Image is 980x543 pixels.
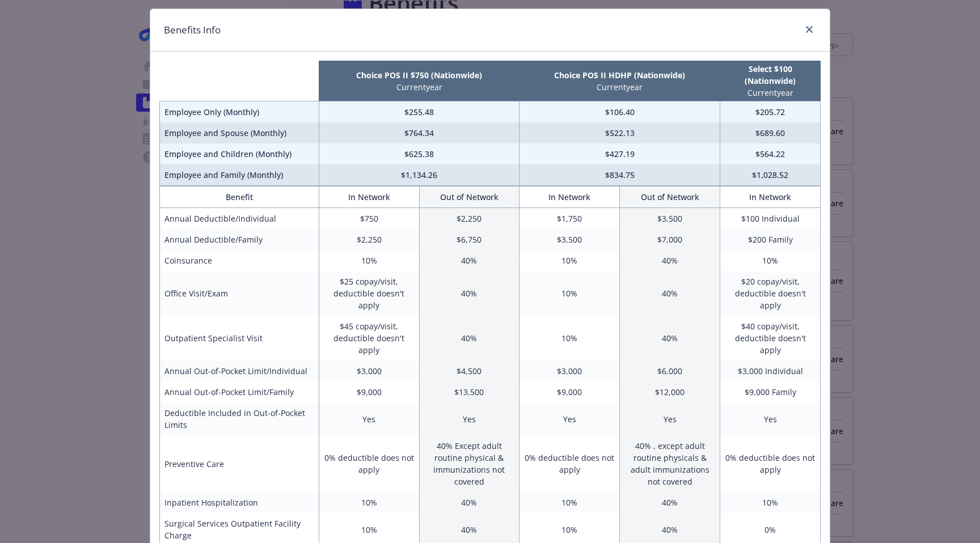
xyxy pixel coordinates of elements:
td: $2,250 [319,229,419,250]
th: In Network [519,186,620,208]
td: $9,000 Family [720,381,821,402]
td: 40% [419,250,519,271]
th: intentionally left blank [160,61,319,101]
td: Yes [419,402,519,435]
td: 10% [519,316,620,360]
td: $750 [319,208,419,230]
td: $25 copay/visit, deductible doesn't apply [319,271,419,316]
td: Annual Deductible/Family [160,229,319,250]
td: Coinsurance [160,250,319,271]
p: Select $100 (Nationwide) [723,63,818,87]
td: Employee Only (Monthly) [160,101,319,123]
td: $564.22 [720,143,821,164]
td: Yes [319,402,419,435]
td: 10% [519,492,620,513]
td: 40% Except adult routine physical & immunizations not covered [419,435,519,492]
td: Preventive Care [160,435,319,492]
td: $3,000 [319,360,419,381]
td: 10% [519,271,620,316]
td: $3,500 [620,208,720,230]
td: $9,000 [319,381,419,402]
th: Out of Network [419,186,519,208]
td: $2,250 [419,208,519,230]
th: Benefit [160,186,319,208]
td: $522.13 [519,122,720,143]
td: $7,000 [620,229,720,250]
p: Current year [723,87,818,99]
td: $625.38 [319,143,519,164]
th: Out of Network [620,186,720,208]
td: 40% , except adult routine physicals & adult immunizations not covered [620,435,720,492]
td: $45 copay/visit, deductible doesn't apply [319,316,419,360]
td: $255.48 [319,101,519,123]
td: $200 Family [720,229,821,250]
p: Choice POS II HDHP (Nationwide) [522,69,718,81]
p: Current year [522,81,718,93]
td: 0% deductible does not apply [720,435,821,492]
td: Employee and Children (Monthly) [160,143,319,164]
td: $834.75 [519,164,720,186]
td: Office Visit/Exam [160,271,319,316]
td: Annual Deductible/Individual [160,208,319,230]
td: $106.40 [519,101,720,123]
td: $427.19 [519,143,720,164]
td: Deductible Included in Out-of-Pocket Limits [160,402,319,435]
td: 10% [319,250,419,271]
td: $13,500 [419,381,519,402]
td: Employee and Family (Monthly) [160,164,319,186]
a: close [802,23,816,36]
td: $6,750 [419,229,519,250]
td: 10% [720,250,821,271]
td: Inpatient Hospitalization [160,492,319,513]
h1: Benefits Info [164,23,221,37]
td: Annual Out-of-Pocket Limit/Family [160,381,319,402]
td: 10% [519,250,620,271]
td: 40% [419,271,519,316]
td: 40% [419,316,519,360]
td: 40% [620,271,720,316]
p: Current year [321,81,517,93]
td: $1,134.26 [319,164,519,186]
td: Yes [519,402,620,435]
p: Choice POS II $750 (Nationwide) [321,69,517,81]
td: 10% [319,492,419,513]
td: $689.60 [720,122,821,143]
td: 10% [720,492,821,513]
td: 40% [620,250,720,271]
td: $3,000 [519,360,620,381]
td: $3,000 Individual [720,360,821,381]
td: $764.34 [319,122,519,143]
td: $1,750 [519,208,620,230]
td: $205.72 [720,101,821,123]
td: 40% [620,492,720,513]
td: Employee and Spouse (Monthly) [160,122,319,143]
td: $4,500 [419,360,519,381]
td: 0% deductible does not apply [519,435,620,492]
td: $100 Individual [720,208,821,230]
th: In Network [720,186,821,208]
td: 40% [419,492,519,513]
td: $9,000 [519,381,620,402]
td: 40% [620,316,720,360]
td: Yes [720,402,821,435]
td: $40 copay/visit, deductible doesn't apply [720,316,821,360]
td: 0% deductible does not apply [319,435,419,492]
td: $1,028.52 [720,164,821,186]
td: Annual Out-of-Pocket Limit/Individual [160,360,319,381]
td: $3,500 [519,229,620,250]
th: In Network [319,186,419,208]
td: Outpatient Specialist Visit [160,316,319,360]
td: $6,000 [620,360,720,381]
td: $20 copay/visit, deductible doesn't apply [720,271,821,316]
td: Yes [620,402,720,435]
td: $12,000 [620,381,720,402]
